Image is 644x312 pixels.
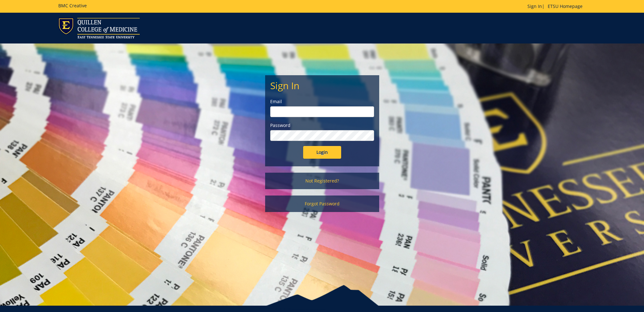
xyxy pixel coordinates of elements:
label: Email [270,98,374,105]
h5: BMC Creative [58,3,87,8]
img: ETSU logo [58,18,140,38]
label: Password [270,122,374,129]
a: Forgot Password [265,196,379,212]
a: Sign In [527,3,542,9]
h2: Sign In [270,80,374,91]
a: ETSU Homepage [545,3,586,9]
input: Login [303,146,341,159]
a: Not Registered? [265,173,379,189]
p: | [527,3,586,10]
